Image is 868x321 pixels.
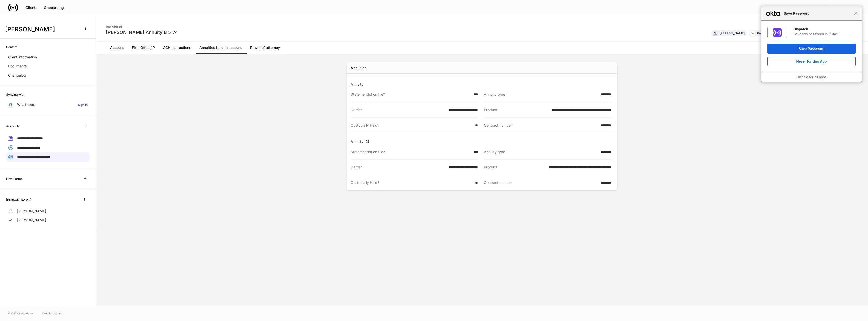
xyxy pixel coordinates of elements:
[351,165,445,170] div: Carrier
[6,124,20,129] h6: Accounts
[5,25,78,33] h3: [PERSON_NAME]
[6,53,90,62] a: Client information
[351,107,445,112] div: Carrier
[8,64,27,69] p: Documents
[484,180,598,185] div: Contract number
[6,71,90,80] a: Changelog
[351,149,471,154] div: Statement(s) on file?
[351,82,615,87] p: Annuity
[854,11,858,15] span: Close
[484,92,598,97] div: Annuity type
[6,45,17,50] h6: Content
[44,6,64,9] div: Onboarding
[22,4,41,12] button: Clients
[6,197,31,202] h6: [PERSON_NAME]
[6,176,22,181] h6: Firm Forms
[8,55,37,60] p: Client information
[767,44,856,54] button: Save Password
[757,31,796,36] div: Pershing via Sanctuary BD
[351,123,472,128] div: Custodially Held?
[6,100,90,109] a: WealthboxSign in
[17,102,35,107] p: Wealthbox
[43,311,62,315] a: Data Disclaimer
[8,73,26,78] p: Changelog
[793,32,856,36] div: Save this password in Okta?
[106,21,178,29] div: Individual
[351,92,471,97] div: Statement(s) on file?
[6,216,90,225] a: [PERSON_NAME]
[484,165,546,170] div: Product
[767,57,856,66] button: Never for this App
[246,42,284,54] a: Power of attorney
[793,27,856,31] div: Dispatch
[8,311,33,315] span: © 2025 OneAdvisory
[41,4,67,12] button: Onboarding
[106,42,128,54] a: Account
[25,6,37,9] div: Clients
[351,139,615,144] p: Annuity (2)
[6,62,90,71] a: Documents
[78,102,88,107] h6: Sign in
[781,10,854,16] span: Save Password
[484,149,598,154] div: Annuity type
[159,42,195,54] a: ACH Instructions
[351,180,472,185] div: Custodially Held?
[484,123,598,128] div: Contract number
[484,107,548,112] div: Product
[351,65,367,70] div: Annuities
[720,31,745,36] div: [PERSON_NAME]
[195,42,246,54] a: Annuities held in account
[6,207,90,216] a: [PERSON_NAME]
[773,28,782,37] img: IoaI0QAAAAZJREFUAwDpn500DgGa8wAAAABJRU5ErkJggg==
[796,75,826,79] a: Disable for all apps
[128,42,159,54] a: Firm Office/IP
[17,209,46,214] p: [PERSON_NAME]
[6,92,24,97] h6: Syncing with
[17,218,46,223] p: [PERSON_NAME]
[106,29,178,35] div: [PERSON_NAME] Annuity B 5174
